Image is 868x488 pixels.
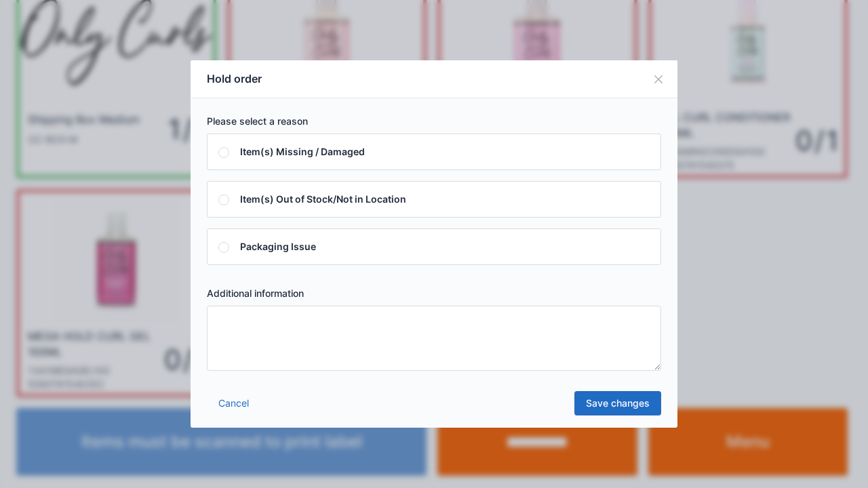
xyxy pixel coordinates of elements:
[207,391,260,415] a: Cancel
[207,287,661,300] label: Additional information
[207,71,262,87] h5: Hold order
[207,115,661,128] label: Please select a reason
[240,146,365,157] span: Item(s) Missing / Damaged
[240,193,406,205] span: Item(s) Out of Stock/Not in Location
[574,391,661,415] a: Save changes
[240,241,316,252] span: Packaging Issue
[639,60,677,98] button: Close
